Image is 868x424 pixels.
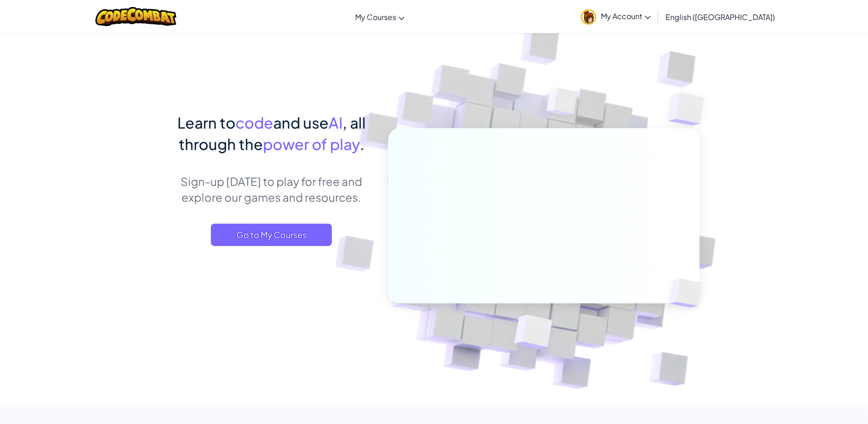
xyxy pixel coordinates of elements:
[169,173,374,205] p: Sign-up [DATE] to play for free and explore our games and resources.
[653,259,723,327] img: Overlap cubes
[491,295,574,372] img: Overlap cubes
[576,2,655,31] a: My Account
[650,70,730,149] img: Overlap cubes
[581,9,596,25] img: avatar
[95,7,177,26] img: CodeCombat logo
[355,12,396,22] span: My Courses
[360,135,364,153] span: .
[661,4,780,29] a: English ([GEOGRAPHIC_DATA])
[177,113,236,132] span: Learn to
[601,11,651,21] span: My Account
[350,4,409,29] a: My Courses
[329,113,343,132] span: AI
[529,69,596,139] img: Overlap cubes
[273,113,329,132] span: and use
[236,113,273,132] span: code
[666,12,775,22] span: English ([GEOGRAPHIC_DATA])
[263,135,360,153] span: power of play
[211,224,332,246] a: Go to My Courses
